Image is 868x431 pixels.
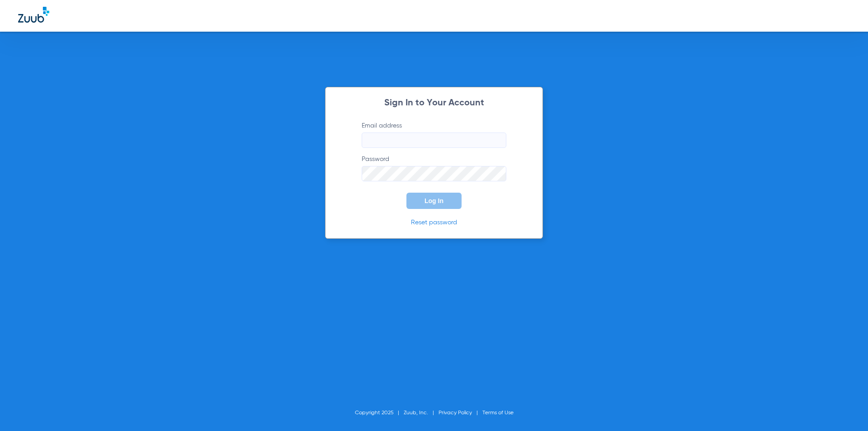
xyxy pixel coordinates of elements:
[406,193,462,209] button: Log In
[425,197,443,204] span: Log In
[362,166,506,181] input: Password
[362,133,506,148] input: Email address
[362,155,506,181] label: Password
[355,408,404,417] li: Copyright 2025
[482,410,514,416] a: Terms of Use
[18,7,49,23] img: Zuub Logo
[439,410,472,416] a: Privacy Policy
[348,99,520,108] h2: Sign In to Your Account
[362,121,506,148] label: Email address
[404,408,439,417] li: Zuub, Inc.
[411,219,457,226] a: Reset password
